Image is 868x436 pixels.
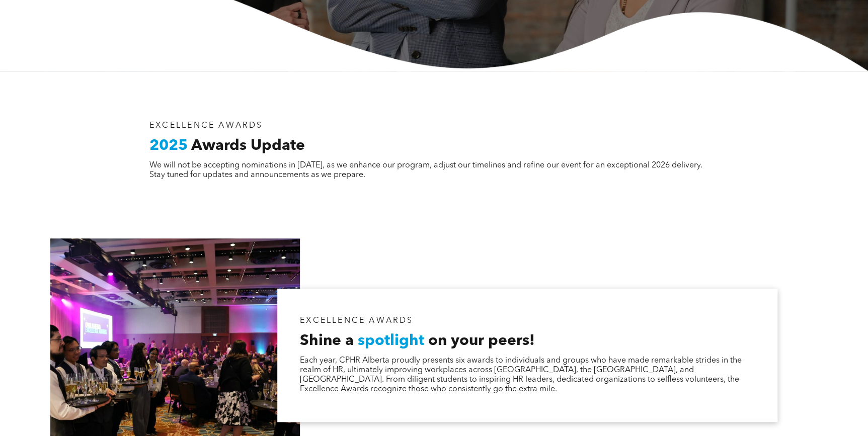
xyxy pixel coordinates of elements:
[428,333,535,348] span: on your peers!
[149,161,704,179] span: We will not be accepting nominations in [DATE], as we enhance our program, adjust our timelines a...
[149,138,188,153] span: 2025
[149,122,263,130] span: EXCELLENCE AWARDS
[358,333,424,348] span: spotlight
[300,333,354,348] span: Shine a
[300,317,413,325] span: EXCELLENCE AWARDS
[300,357,742,393] span: Each year, CPHR Alberta proudly presents six awards to individuals and groups who have made remar...
[191,138,305,153] span: Awards Update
